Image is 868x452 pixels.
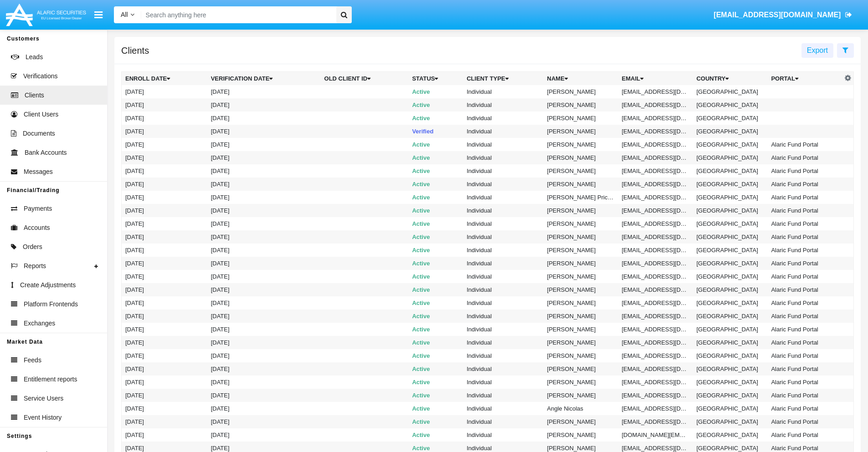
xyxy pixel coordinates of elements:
td: [GEOGRAPHIC_DATA] [693,270,767,283]
td: Individual [463,164,543,178]
span: Bank Accounts [25,148,67,157]
td: Individual [463,138,543,151]
td: [GEOGRAPHIC_DATA] [693,415,767,428]
td: Alaric Fund Portal [767,362,842,376]
td: [DATE] [122,270,207,283]
td: [GEOGRAPHIC_DATA] [693,85,767,98]
td: [DATE] [122,178,207,191]
td: [DATE] [207,98,321,112]
td: [DATE] [122,230,207,244]
td: Individual [463,257,543,270]
td: [DATE] [122,151,207,164]
td: [EMAIL_ADDRESS][DOMAIN_NAME] [618,230,693,244]
td: [DATE] [207,204,321,217]
td: [GEOGRAPHIC_DATA] [693,296,767,310]
td: Individual [463,112,543,125]
td: [DATE] [207,310,321,323]
td: [PERSON_NAME] [544,336,618,349]
td: Individual [463,362,543,376]
span: Payments [24,204,52,213]
td: [DATE] [122,125,207,138]
th: Enroll date [122,72,207,86]
td: Active [408,376,463,389]
span: Reports [24,261,46,271]
td: [DATE] [207,230,321,244]
td: [GEOGRAPHIC_DATA] [693,217,767,230]
span: Orders [23,242,42,252]
td: [EMAIL_ADDRESS][DOMAIN_NAME] [618,98,693,112]
td: [PERSON_NAME] [544,257,618,270]
td: [GEOGRAPHIC_DATA] [693,336,767,349]
td: Active [408,204,463,217]
span: Messages [24,167,53,177]
td: [DATE] [122,296,207,310]
td: Alaric Fund Portal [767,257,842,270]
td: [EMAIL_ADDRESS][DOMAIN_NAME] [618,164,693,178]
td: [PERSON_NAME] [544,98,618,112]
th: Old Client Id [321,72,409,86]
td: [DATE] [207,138,321,151]
td: [EMAIL_ADDRESS][DOMAIN_NAME] [618,178,693,191]
td: [DATE] [122,112,207,125]
td: Individual [463,349,543,362]
td: [DATE] [207,270,321,283]
th: Name [544,72,618,86]
span: Service Users [24,394,63,403]
td: Alaric Fund Portal [767,415,842,428]
td: Active [408,178,463,191]
td: [PERSON_NAME] [544,112,618,125]
td: Alaric Fund Portal [767,323,842,336]
td: [PERSON_NAME] [544,151,618,164]
td: [DATE] [122,323,207,336]
td: [GEOGRAPHIC_DATA] [693,178,767,191]
td: Individual [463,217,543,230]
td: [DATE] [207,164,321,178]
td: [PERSON_NAME] [544,244,618,257]
td: [GEOGRAPHIC_DATA] [693,151,767,164]
td: [PERSON_NAME] [544,283,618,296]
td: Individual [463,191,543,204]
th: Status [408,72,463,86]
td: [DATE] [122,204,207,217]
td: [EMAIL_ADDRESS][DOMAIN_NAME] [618,376,693,389]
td: Individual [463,283,543,296]
td: Active [408,362,463,376]
td: Active [408,244,463,257]
td: [GEOGRAPHIC_DATA] [693,428,767,442]
td: [PERSON_NAME] [544,178,618,191]
td: [PERSON_NAME] [544,85,618,98]
td: [DATE] [122,349,207,362]
td: [GEOGRAPHIC_DATA] [693,164,767,178]
td: [EMAIL_ADDRESS][DOMAIN_NAME] [618,349,693,362]
td: Individual [463,415,543,428]
td: Individual [463,428,543,442]
td: Active [408,349,463,362]
td: Active [408,85,463,98]
th: Portal [767,72,842,86]
a: All [114,10,141,20]
td: [DATE] [207,257,321,270]
td: Individual [463,270,543,283]
td: [DATE] [122,164,207,178]
td: [DATE] [207,428,321,442]
td: [EMAIL_ADDRESS][DOMAIN_NAME] [618,283,693,296]
td: [DATE] [207,85,321,98]
td: Individual [463,310,543,323]
td: [PERSON_NAME] [544,270,618,283]
td: [PERSON_NAME] [544,204,618,217]
td: [GEOGRAPHIC_DATA] [693,349,767,362]
td: [EMAIL_ADDRESS][DOMAIN_NAME] [618,362,693,376]
span: Create Adjustments [20,280,76,290]
td: [PERSON_NAME] [544,138,618,151]
td: [DATE] [122,138,207,151]
td: [PERSON_NAME] [544,230,618,244]
td: [PERSON_NAME] [544,296,618,310]
td: [PERSON_NAME] [544,125,618,138]
input: Search [141,6,333,23]
td: [PERSON_NAME] [544,323,618,336]
td: Active [408,336,463,349]
td: [GEOGRAPHIC_DATA] [693,112,767,125]
td: [GEOGRAPHIC_DATA] [693,204,767,217]
td: [DATE] [207,244,321,257]
td: Active [408,310,463,323]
